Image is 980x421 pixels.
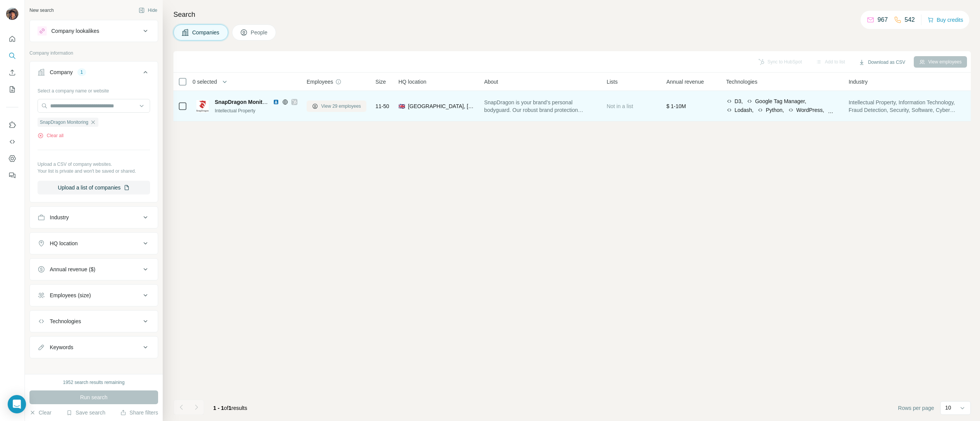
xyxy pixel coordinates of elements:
[376,102,389,110] span: 11-50
[215,99,276,105] span: SnapDragon Monitoring
[38,84,150,94] div: Select a company name or website
[6,49,18,63] button: Search
[50,214,69,221] div: Industry
[133,5,163,16] button: Hide
[945,404,951,411] p: 10
[849,78,868,86] span: Industry
[666,103,686,109] span: $ 1-10M
[30,234,158,253] button: HQ location
[307,100,366,112] button: View 29 employees
[6,66,18,79] button: Enrich CSV
[484,78,498,86] span: About
[213,405,247,411] span: results
[193,78,217,86] span: 0 selected
[30,63,158,84] button: Company1
[273,99,279,105] img: LinkedIn logo
[215,107,297,114] div: Intellectual Property
[50,317,81,325] div: Technologies
[484,99,598,114] span: SnapDragon is your brand’s personal bodyguard. Our robust brand protection services safeguard you...
[735,97,743,105] span: D3,
[849,99,962,114] span: Intellectual Property, Information Technology, Fraud Detection, Security, Software, Cyber Security
[607,78,618,86] span: Lists
[30,338,158,356] button: Keywords
[29,7,54,14] div: New search
[6,83,18,96] button: My lists
[192,29,220,36] span: Companies
[224,405,229,411] span: of
[38,168,150,175] p: Your list is private and won't be saved or shared.
[29,409,51,416] button: Clear
[30,312,158,330] button: Technologies
[50,240,78,247] div: HQ location
[120,409,158,416] button: Share filters
[853,57,910,68] button: Download as CSV
[766,106,784,114] span: Python,
[905,15,915,24] p: 542
[928,15,963,25] button: Buy credits
[6,8,18,20] img: Avatar
[735,106,754,114] span: Lodash,
[6,152,18,165] button: Dashboard
[755,97,806,105] span: Google Tag Manager,
[6,118,18,132] button: Use Surfe on LinkedIn
[50,266,95,273] div: Annual revenue ($)
[30,260,158,279] button: Annual revenue ($)
[408,102,475,110] span: [GEOGRAPHIC_DATA], [GEOGRAPHIC_DATA], [GEOGRAPHIC_DATA]
[796,106,824,114] span: WordPress,
[307,78,333,86] span: Employees
[6,168,18,182] button: Feedback
[6,135,18,149] button: Use Surfe API
[6,32,18,46] button: Quick start
[726,78,758,86] span: Technologies
[399,102,405,110] span: 🇬🇧
[30,208,158,227] button: Industry
[399,78,426,86] span: HQ location
[29,50,158,57] p: Company information
[50,291,91,299] div: Employees (size)
[213,405,224,411] span: 1 - 1
[66,409,105,416] button: Save search
[196,100,209,112] img: Logo of SnapDragon Monitoring
[30,286,158,304] button: Employees (size)
[321,103,361,110] span: View 29 employees
[51,27,99,35] div: Company lookalikes
[38,132,64,139] button: Clear all
[8,395,26,413] div: Open Intercom Messenger
[173,9,971,20] h4: Search
[898,404,934,412] span: Rows per page
[77,69,86,76] div: 1
[40,119,88,126] span: SnapDragon Monitoring
[229,405,232,411] span: 1
[50,343,73,351] div: Keywords
[50,68,73,76] div: Company
[30,22,158,40] button: Company lookalikes
[666,78,704,86] span: Annual revenue
[877,15,888,24] p: 967
[251,29,268,36] span: People
[38,161,150,168] p: Upload a CSV of company websites.
[38,181,150,194] button: Upload a list of companies
[607,103,633,109] span: Not in a list
[63,379,125,386] div: 1952 search results remaining
[376,78,386,86] span: Size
